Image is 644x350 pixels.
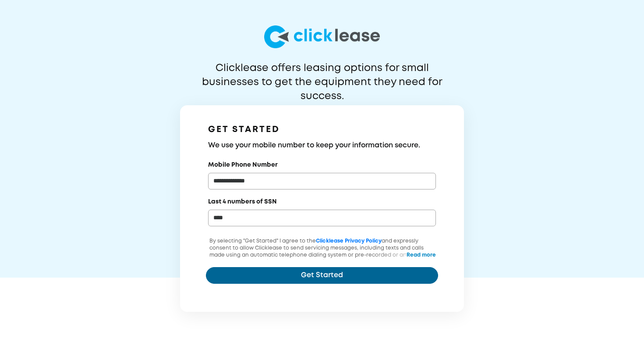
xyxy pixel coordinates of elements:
[206,238,438,280] p: By selecting "Get Started" I agree to the and expressly consent to allow Clicklease to send servi...
[208,123,436,137] h1: GET STARTED
[208,197,277,206] label: Last 4 numbers of SSN
[264,25,380,48] img: logo-larg
[206,267,438,284] button: Get Started
[208,161,278,169] label: Mobile Phone Number
[180,61,464,89] p: Clicklease offers leasing options for small businesses to get the equipment they need for success.
[208,140,436,151] h3: We use your mobile number to keep your information secure.
[316,239,382,243] a: Clicklease Privacy Policy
